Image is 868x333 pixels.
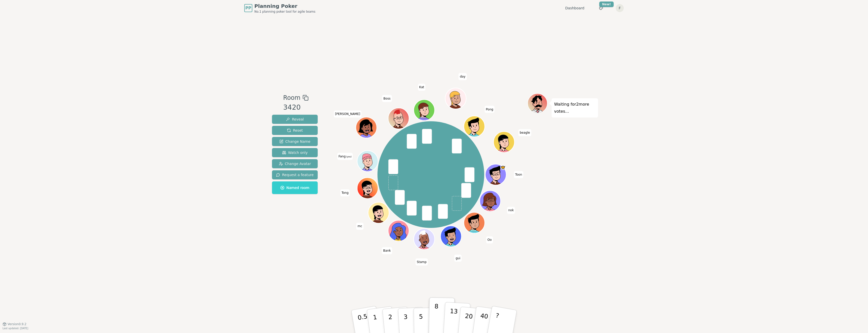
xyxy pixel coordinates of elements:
[382,95,392,102] span: Click to change your name
[416,258,428,266] span: Click to change your name
[272,148,318,157] button: Watch only
[340,189,350,196] span: Click to change your name
[596,4,606,13] button: New!
[337,153,353,160] span: Click to change your name
[272,170,318,179] button: Request a feature
[272,181,318,194] button: Named room
[458,73,467,80] span: Click to change your name
[279,139,310,144] span: Change Name
[276,172,314,177] span: Request a feature
[254,10,315,14] span: No.1 planning poker tool for agile teams
[3,327,28,330] span: Last updated: [DATE]
[245,5,251,11] span: PP
[519,129,531,136] span: Click to change your name
[283,102,308,113] div: 3420
[358,151,377,171] button: Click to change your avatar
[287,128,303,133] span: Reset
[272,115,318,124] button: Reveal
[507,207,515,214] span: Click to change your name
[616,4,624,12] button: F
[3,322,26,326] button: Version0.9.2
[599,2,614,7] div: New!
[8,322,26,326] span: Version 0.9.2
[254,3,315,10] span: Planning Poker
[279,161,311,166] span: Change Avatar
[272,126,318,135] button: Reset
[565,6,584,11] a: Dashboard
[334,110,362,117] span: Click to change your name
[272,137,318,146] button: Change Name
[286,117,304,122] span: Reveal
[356,223,363,230] span: Click to change your name
[382,247,392,254] span: Click to change your name
[244,3,315,14] a: PPPlanning PokerNo.1 planning poker tool for agile teams
[346,156,352,158] span: (you)
[282,150,308,155] span: Watch only
[418,84,425,91] span: Click to change your name
[500,165,505,170] span: Toon is the host
[280,185,309,190] span: Named room
[283,93,300,102] span: Room
[434,303,438,330] p: 8
[485,106,495,113] span: Click to change your name
[554,101,595,115] p: Waiting for 2 more votes...
[272,159,318,168] button: Change Avatar
[486,236,493,243] span: Click to change your name
[454,255,462,262] span: Click to change your name
[514,171,523,178] span: Click to change your name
